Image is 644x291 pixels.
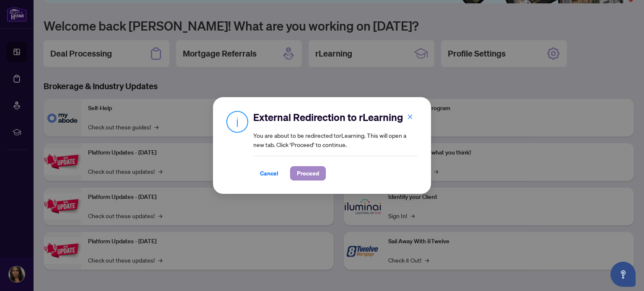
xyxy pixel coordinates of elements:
button: Open asap [610,262,636,287]
span: Cancel [260,167,278,180]
h2: External Redirection to rLearning [253,111,418,124]
button: Proceed [290,166,326,180]
button: Cancel [253,166,285,180]
img: Info Icon [226,111,248,133]
span: Proceed [297,167,319,180]
span: close [407,114,413,120]
div: You are about to be redirected to rLearning . This will open a new tab. Click ‘Proceed’ to continue. [253,111,418,180]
